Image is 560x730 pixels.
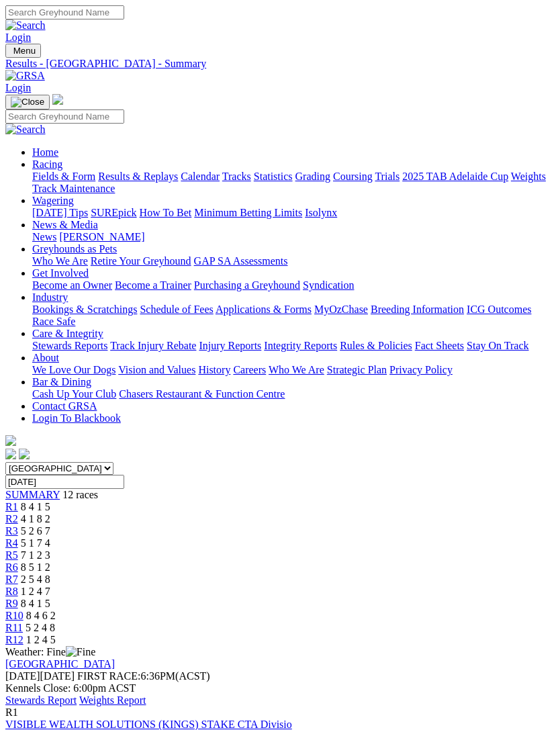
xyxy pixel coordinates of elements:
span: 5 1 7 4 [21,537,50,549]
div: Care & Integrity [32,340,555,352]
a: R8 [5,586,18,597]
span: 7 1 2 3 [21,549,50,561]
a: Schedule of Fees [140,304,213,315]
img: logo-grsa-white.png [52,94,63,105]
a: Contact GRSA [32,400,97,412]
a: News [32,231,56,242]
a: R3 [5,525,18,537]
a: Breeding Information [371,304,464,315]
a: Home [32,146,58,158]
a: Track Injury Rebate [110,340,196,351]
a: 2025 TAB Adelaide Cup [402,171,508,182]
a: How To Bet [140,207,192,218]
a: Stewards Reports [32,340,107,351]
a: R1 [5,501,18,512]
a: Become a Trainer [115,279,191,291]
a: VISIBLE WEALTH SOLUTIONS (KINGS) STAKE CTA Divisio [5,719,292,730]
a: Care & Integrity [32,328,103,339]
a: GAP SA Assessments [194,255,288,267]
a: Calendar [181,171,220,182]
a: Become an Owner [32,279,112,291]
a: Syndication [303,279,354,291]
a: SUMMARY [5,489,60,500]
a: Rules & Policies [340,340,412,351]
a: Login [5,82,31,93]
input: Select date [5,475,124,489]
img: Fine [66,646,95,658]
span: 8 5 1 2 [21,561,50,573]
div: Get Involved [32,279,555,291]
a: Who We Are [269,364,324,375]
a: Login To Blackbook [32,412,121,424]
div: Bar & Dining [32,388,555,400]
a: Results & Replays [98,171,178,182]
a: Privacy Policy [389,364,453,375]
a: [DATE] Tips [32,207,88,218]
span: Menu [13,46,36,56]
span: 2 5 4 8 [21,574,50,585]
a: Cash Up Your Club [32,388,116,400]
a: Trials [375,171,400,182]
span: 1 2 4 5 [26,634,56,645]
span: Weather: Fine [5,646,95,657]
a: Applications & Forms [216,304,312,315]
a: Careers [233,364,266,375]
button: Toggle navigation [5,44,41,58]
div: About [32,364,555,376]
a: Coursing [333,171,373,182]
a: Stewards Report [5,694,77,706]
span: 8 4 1 5 [21,598,50,609]
a: R6 [5,561,18,573]
a: Results - [GEOGRAPHIC_DATA] - Summary [5,58,555,70]
div: Industry [32,304,555,328]
span: 4 1 8 2 [21,513,50,524]
a: SUREpick [91,207,136,218]
a: Retire Your Greyhound [91,255,191,267]
span: 6:36PM(ACST) [77,670,210,682]
a: R7 [5,574,18,585]
a: Race Safe [32,316,75,327]
a: Get Involved [32,267,89,279]
a: Minimum Betting Limits [194,207,302,218]
a: Injury Reports [199,340,261,351]
input: Search [5,109,124,124]
a: Bar & Dining [32,376,91,387]
a: Industry [32,291,68,303]
img: facebook.svg [5,449,16,459]
a: Chasers Restaurant & Function Centre [119,388,285,400]
a: Statistics [254,171,293,182]
a: Strategic Plan [327,364,387,375]
span: [DATE] [5,670,40,682]
img: Search [5,124,46,136]
a: Isolynx [305,207,337,218]
a: R9 [5,598,18,609]
div: News & Media [32,231,555,243]
img: twitter.svg [19,449,30,459]
span: 12 races [62,489,98,500]
span: R10 [5,610,24,621]
span: 5 2 4 8 [26,622,55,633]
div: Wagering [32,207,555,219]
a: Vision and Values [118,364,195,375]
a: Purchasing a Greyhound [194,279,300,291]
button: Toggle navigation [5,95,50,109]
span: FIRST RACE: [77,670,140,682]
a: Weights Report [79,694,146,706]
img: Close [11,97,44,107]
div: Kennels Close: 6:00pm ACST [5,682,555,694]
span: R5 [5,549,18,561]
a: R4 [5,537,18,549]
img: GRSA [5,70,45,82]
a: Grading [295,171,330,182]
a: Tracks [222,171,251,182]
a: Fields & Form [32,171,95,182]
a: R2 [5,513,18,524]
